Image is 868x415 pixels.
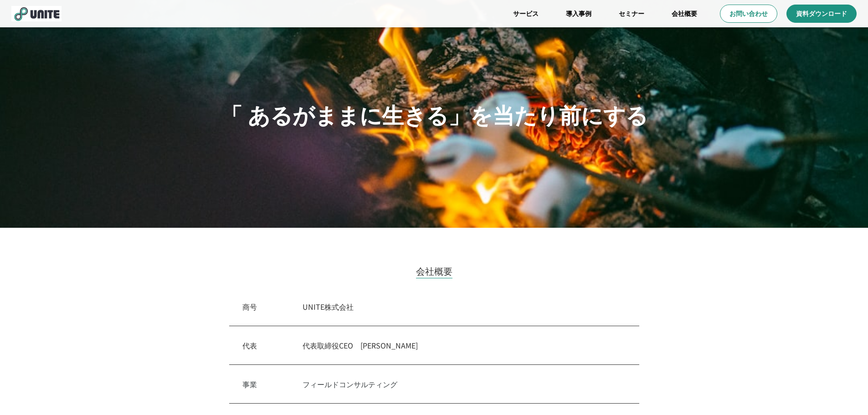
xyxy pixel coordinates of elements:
[720,5,777,23] a: お問い合わせ
[796,9,847,18] p: 資料ダウンロード
[242,340,257,351] p: 代表
[729,9,768,18] p: お問い合わせ
[242,379,257,389] p: 事業
[416,264,452,278] h2: 会社概要
[303,340,626,351] p: 代表取締役CEO [PERSON_NAME]
[303,379,626,389] p: フィールドコンサルティング
[221,97,648,130] p: 「 あるがままに生きる」を当たり前にする
[242,301,257,312] p: 商号
[303,301,626,312] p: UNITE株式会社
[786,5,857,23] a: 資料ダウンロード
